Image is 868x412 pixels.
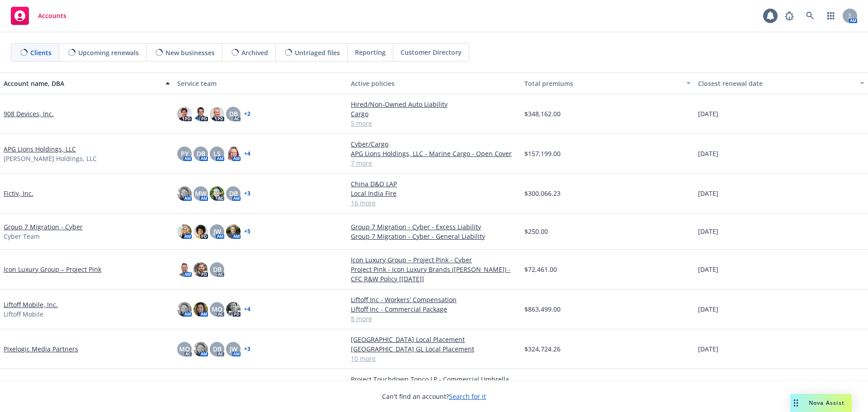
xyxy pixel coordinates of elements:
a: Search for it [449,392,486,401]
a: Liftoff Inc - Commercial Package [351,304,517,314]
span: [DATE] [698,265,718,274]
a: Cargo [351,109,517,118]
a: APG Lions Holdings, LLC [4,144,76,154]
a: [GEOGRAPHIC_DATA] Local Placement [351,335,517,344]
span: [DATE] [698,304,718,314]
a: 5 more [351,118,517,128]
span: $300,066.23 [524,189,561,198]
a: Group 7 Migration - Cyber [4,222,83,232]
a: 908 Devices, Inc. [4,109,54,118]
button: Service team [174,72,347,94]
a: Switch app [822,7,840,25]
a: 10 more [351,354,517,363]
img: photo [177,186,192,201]
img: photo [193,302,208,317]
button: Active policies [347,72,521,94]
span: $250.00 [524,227,548,236]
a: + 3 [244,191,250,196]
div: Closest renewal date [698,79,854,88]
span: Upcoming renewals [78,48,139,57]
span: PY [181,149,189,158]
a: + 5 [244,229,250,234]
img: photo [177,302,192,317]
img: photo [193,107,208,121]
a: Project Touchdown Topco LP - Commercial Umbrella [351,374,517,384]
div: Service team [177,79,344,88]
span: Reporting [355,47,386,57]
a: Icon Luxury Group – Project Pink - Cyber [351,255,517,265]
img: photo [226,302,241,317]
a: Liftoff Inc - Workers' Compensation [351,295,517,304]
a: Project Pink - Icon Luxury Brands ([PERSON_NAME]) - CFC R&W Policy [[DATE]] [351,265,517,284]
div: Total premiums [524,79,681,88]
span: $157,199.00 [524,149,561,158]
a: Local India Fire [351,189,517,198]
a: Group 7 Migration - Cyber - General Liability [351,232,517,241]
span: JW [230,344,237,354]
img: photo [210,186,224,201]
img: photo [193,342,208,356]
img: photo [226,224,241,239]
img: photo [177,107,192,121]
span: Customer Directory [401,47,462,57]
button: Total premiums [521,72,694,94]
a: Liftoff Mobile, Inc. [4,300,58,309]
a: + 3 [244,346,250,352]
span: LS [213,149,221,158]
span: MQ [212,304,222,314]
a: Accounts [7,3,70,28]
span: $863,499.00 [524,304,561,314]
span: JW [213,227,221,236]
span: [DATE] [698,109,718,118]
a: Hired/Non-Owned Auto Liability [351,99,517,109]
span: Nova Assist [809,399,844,407]
a: 7 more [351,158,517,168]
a: [GEOGRAPHIC_DATA] GL Local Placement [351,344,517,354]
span: [DATE] [698,149,718,158]
span: MW [195,189,207,198]
span: $324,724.26 [524,344,561,354]
span: DB [229,109,238,118]
a: Pixelogic Media Partners [4,344,78,354]
span: $348,162.00 [524,109,561,118]
img: photo [193,262,208,277]
span: Accounts [38,12,66,19]
span: [DATE] [698,344,718,354]
a: APG Lions Holdings, LLC - Marine Cargo - Open Cover [351,149,517,158]
div: Account name, DBA [4,79,160,88]
span: $72,461.00 [524,265,557,274]
img: photo [193,224,208,239]
span: [DATE] [698,227,718,236]
button: Nova Assist [790,394,852,412]
a: Report a Bug [780,7,798,25]
span: DB [213,265,222,274]
span: [DATE] [698,189,718,198]
a: Icon Luxury Group – Project Pink [4,265,101,274]
a: Group 7 Migration - Cyber - Excess Liability [351,222,517,232]
div: Active policies [351,79,517,88]
a: Search [801,7,819,25]
span: DB [213,344,222,354]
span: Clients [30,48,52,57]
span: Can't find an account? [382,392,486,401]
span: MQ [179,344,190,354]
a: China D&O LAP [351,179,517,189]
a: + 2 [244,111,250,117]
img: photo [226,147,241,161]
div: Drag to move [790,394,802,412]
span: New businesses [165,48,215,57]
img: photo [177,224,192,239]
span: DB [197,149,205,158]
span: [PERSON_NAME] Holdings, LLC [4,154,97,163]
a: Fictiv, Inc. [4,189,33,198]
span: DB [229,189,238,198]
span: Archived [241,48,268,57]
a: 16 more [351,198,517,208]
a: + 4 [244,307,250,312]
span: Cyber Team [4,232,40,241]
